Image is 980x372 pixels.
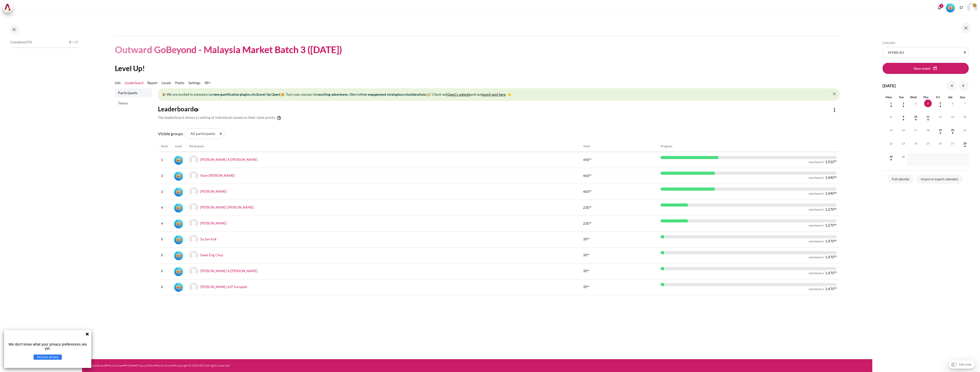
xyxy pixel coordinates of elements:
p: We don't know what your privacy preferences are yet. [6,342,89,350]
td: 2 [158,168,171,184]
span: 1,270 [825,208,834,211]
span: 3 [912,100,919,107]
a: Points [175,81,184,86]
a: Info [115,81,121,86]
div: 🎉 We are excited to announce our called 🥳. Turn your courses into , filled with and 🤯! Check out ... [162,92,832,97]
img: Level #1 [174,156,183,165]
span: xp [834,224,837,225]
a: Completed 0% 0 / 25 [10,39,78,53]
span: xp [834,208,837,209]
a: Friday, 19 September events [936,129,944,132]
span: 11 [924,113,932,121]
span: 230 [583,221,589,226]
div: Level #1 [174,267,183,276]
span: 460 [583,189,589,194]
span: 8 [887,113,895,121]
span: Mon [886,95,892,99]
span: 16 [899,126,907,134]
th: Level [171,141,186,152]
span: 5 [936,100,944,107]
span: Fri [936,95,940,99]
a: XP+ [205,81,211,86]
div: next level in [808,208,824,212]
td: 6 [158,279,171,295]
a: Monday, 29 September events [887,155,895,158]
span: 15 [887,126,895,134]
a: Tuesday, 9 September events [899,115,907,118]
a: Saturday, 20 September events [949,129,956,132]
a: Monday, 1 September events [887,102,895,105]
span: Teams [118,101,150,106]
a: Terms of Use [156,364,173,367]
span: 1,470 [825,239,834,243]
a: [PERSON_NAME] A/[PERSON_NAME] [200,158,257,162]
span: xp [589,222,592,223]
div: next level in [808,223,824,228]
img: Level #1 [174,251,183,260]
span: xp [587,238,589,239]
span: Wed [910,95,917,99]
span: / 25 [72,40,78,45]
img: Level #1 [946,3,955,12]
td: 2 [158,184,171,200]
strong: re-engagement strategies [364,92,402,96]
span: New event [914,66,931,71]
span: 30 [583,285,587,290]
a: Participants [115,88,152,97]
span: 2 [899,100,907,107]
a: [PERSON_NAME] [PERSON_NAME] [200,205,254,209]
div: next level in [808,287,824,291]
label: Visible groups [158,131,183,137]
button: Languages [957,4,965,12]
span: 1,470 [825,271,834,275]
section: Content [82,15,872,307]
span: xp [589,174,592,175]
section: Blocks [883,41,969,185]
button: New event [883,63,969,74]
span: xp [589,190,592,191]
div: next level in [808,271,824,275]
img: Level #1 [174,203,183,212]
span: 30 [583,237,587,242]
img: Help with Leaderboard [277,116,281,120]
span: This page is currently visible to students. [194,108,198,112]
span: 230 [583,205,589,210]
a: Voon [PERSON_NAME] [200,173,235,178]
a: Levels [162,81,171,86]
a: Dashboard [90,364,105,367]
span: 19 [936,126,944,134]
span: 25 [924,140,932,147]
a: [PERSON_NAME] A/[PERSON_NAME] [200,269,257,273]
a: User menu [967,3,977,13]
span: 24 [912,140,919,147]
div: • • • • • [90,363,532,368]
td: 6 [158,247,171,263]
span: 460 [583,173,589,179]
a: Architeck Architeck [3,3,15,13]
h5: Calendar [883,41,969,45]
span: 1 [887,100,895,107]
span: xp [834,287,837,289]
img: Level #1 [174,267,183,276]
strong: Level Up Quest [257,92,280,96]
td: Today [919,100,932,113]
a: launch post here [482,92,506,96]
a: Wednesday, 10 September events [912,115,919,118]
span: 23 [899,140,907,147]
th: Participant [186,141,580,152]
a: [PERSON_NAME] [200,189,227,193]
span: 1,010 [825,160,834,164]
img: Level #1 [174,219,183,228]
td: 4 [158,216,171,231]
button: Set your privacy [34,355,62,360]
div: Level #1 [174,155,183,165]
span: xp [834,240,837,241]
span: 14 [961,113,969,121]
a: Thursday, 11 September events [924,115,932,118]
span: xp [834,271,837,273]
a: Privacy Policy [136,364,154,367]
img: Level #1 [174,283,183,292]
span: 10 [912,113,919,121]
a: Help [276,116,282,120]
